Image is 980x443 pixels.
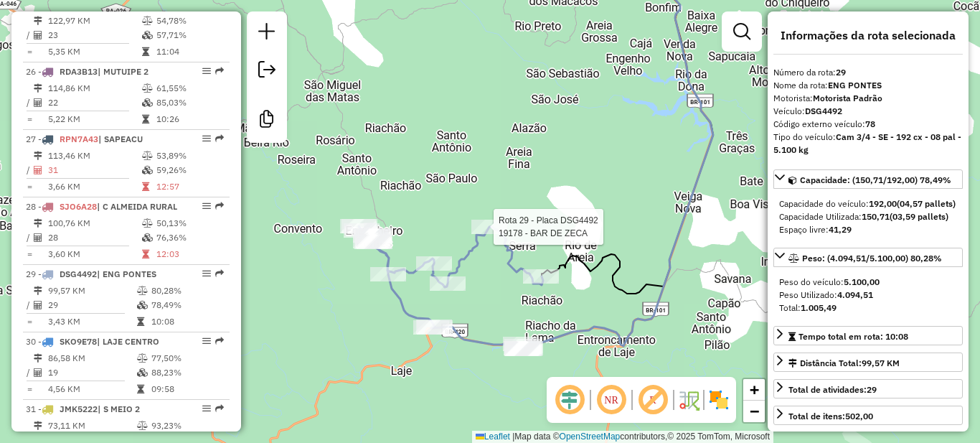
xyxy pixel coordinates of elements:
[837,289,873,300] strong: 4.094,51
[512,432,514,442] span: |
[202,269,211,278] em: Opções
[26,404,140,414] span: 31 -
[26,66,149,77] span: 26 -
[779,197,957,210] div: Capacidade do veículo:
[773,92,963,105] div: Motorista:
[773,79,963,92] div: Nome da rota:
[215,202,224,210] em: Rota exportada
[142,166,153,174] i: % de utilização da cubagem
[34,233,42,242] i: Total de Atividades
[142,47,149,56] i: Tempo total em rota
[773,326,963,345] a: Tempo total em rota: 10:08
[707,388,730,411] img: Exibir/Ocultar setores
[156,45,224,59] td: 11:04
[97,336,159,347] span: | LAJE CENTRO
[60,336,97,347] span: SKO9E78
[26,179,33,194] td: =
[137,286,148,295] i: % de utilização do peso
[142,17,153,25] i: % de utilização do peso
[202,404,211,413] em: Opções
[773,192,963,242] div: Capacidade: (150,71/192,00) 78,49%
[26,95,33,110] td: /
[142,98,153,107] i: % de utilização da cubagem
[47,81,141,95] td: 114,86 KM
[156,149,224,163] td: 53,89%
[34,368,42,377] i: Total de Atividades
[788,384,877,395] span: Total de atividades:
[869,198,897,209] strong: 192,00
[47,419,136,433] td: 73,11 KM
[779,223,957,236] div: Espaço livre:
[773,131,961,155] strong: Cam 3/4 - SE - 192 cx - 08 pal - 5.100 kg
[773,66,963,79] div: Número da rota:
[137,354,148,363] i: % de utilização do peso
[142,233,153,242] i: % de utilização da cubagem
[156,230,224,245] td: 76,36%
[47,247,141,261] td: 3,60 KM
[677,388,700,411] img: Fluxo de ruas
[805,106,842,116] strong: DSG4492
[151,351,223,365] td: 77,50%
[743,401,765,422] a: Zoom out
[773,270,963,320] div: Peso: (4.094,51/5.100,00) 80,28%
[47,14,141,28] td: 122,97 KM
[156,28,224,42] td: 57,71%
[34,301,42,309] i: Total de Atividades
[750,381,759,398] span: +
[202,337,211,345] em: Opções
[727,17,756,46] a: Exibir filtros
[156,95,224,110] td: 85,03%
[34,219,42,228] i: Distância Total
[743,379,765,401] a: Zoom in
[844,276,880,287] strong: 5.100,00
[773,169,963,189] a: Capacidade: (150,71/192,00) 78,49%
[60,134,98,144] span: RPN7A43
[773,406,963,425] a: Total de itens:502,00
[253,55,281,88] a: Exportar sessão
[60,201,97,212] span: SJO6A28
[836,67,846,78] strong: 29
[594,383,628,417] span: Ocultar NR
[47,230,141,245] td: 28
[47,179,141,194] td: 3,66 KM
[779,302,957,314] div: Total:
[34,421,42,430] i: Distância Total
[156,112,224,126] td: 10:26
[773,379,963,398] a: Total de atividades:29
[215,337,224,345] em: Rota exportada
[779,276,880,287] span: Peso do veículo:
[215,67,224,75] em: Rota exportada
[60,66,98,77] span: RDA3B13
[215,134,224,143] em: Rota exportada
[47,365,136,380] td: 19
[828,80,882,90] strong: ENG PONTES
[202,202,211,210] em: Opções
[34,84,42,93] i: Distância Total
[47,163,141,177] td: 31
[47,314,136,329] td: 3,43 KM
[773,248,963,267] a: Peso: (4.094,51/5.100,00) 80,28%
[156,14,224,28] td: 54,78%
[773,353,963,372] a: Distância Total:99,57 KM
[142,84,153,93] i: % de utilização do peso
[26,247,33,261] td: =
[151,284,223,298] td: 80,28%
[47,45,141,59] td: 5,35 KM
[34,151,42,160] i: Distância Total
[865,118,875,129] strong: 78
[788,357,900,370] div: Distância Total:
[34,286,42,295] i: Distância Total
[151,365,223,380] td: 88,23%
[142,219,153,228] i: % de utilização do peso
[867,384,877,395] strong: 29
[98,66,149,77] span: | MUTUIPE 2
[862,358,900,368] span: 99,57 KM
[897,198,956,209] strong: (04,57 pallets)
[26,382,33,396] td: =
[26,201,177,212] span: 28 -
[47,351,136,365] td: 86,58 KM
[60,269,97,279] span: DSG4492
[26,298,33,312] td: /
[34,354,42,363] i: Distância Total
[34,166,42,174] i: Total de Atividades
